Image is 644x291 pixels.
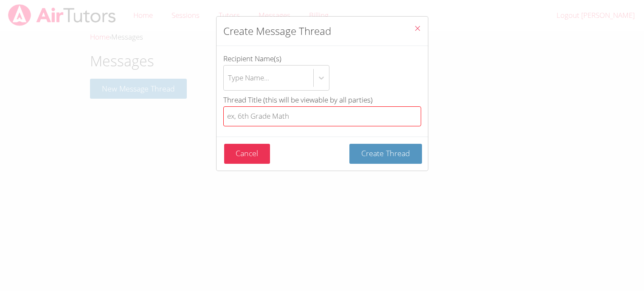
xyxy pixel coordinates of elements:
[223,95,373,105] span: Thread Title (this will be viewable by all parties)
[223,106,421,126] input: Thread Title (this will be viewable by all parties)
[228,68,229,88] input: Recipient Name(s)Type Name...
[223,54,281,63] span: Recipient Name(s)
[228,71,269,84] div: Type Name...
[349,144,422,164] button: Create Thread
[407,17,428,43] button: Close
[223,23,331,39] h2: Create Message Thread
[361,148,410,158] span: Create Thread
[224,144,270,164] button: Cancel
